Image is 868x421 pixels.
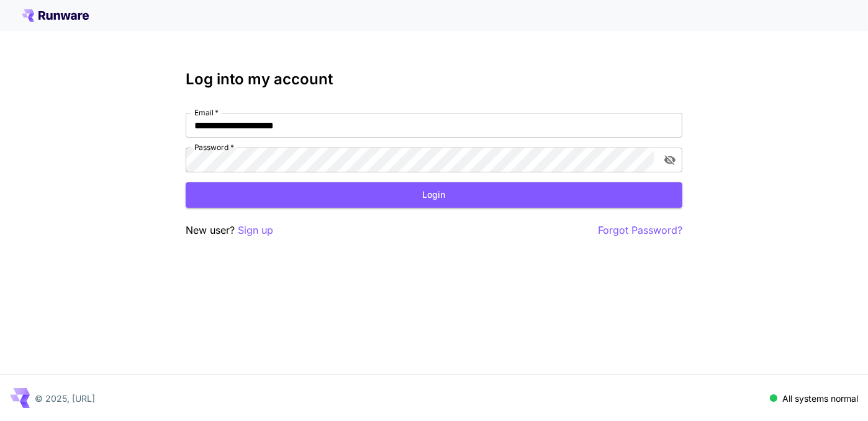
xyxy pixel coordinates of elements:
[598,223,682,238] button: Forgot Password?
[186,71,682,88] h3: Log into my account
[782,392,858,405] p: All systems normal
[194,142,234,153] label: Password
[238,223,273,238] button: Sign up
[659,149,681,171] button: toggle password visibility
[194,107,219,118] label: Email
[186,223,273,238] p: New user?
[186,182,682,208] button: Login
[35,392,95,405] p: © 2025, [URL]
